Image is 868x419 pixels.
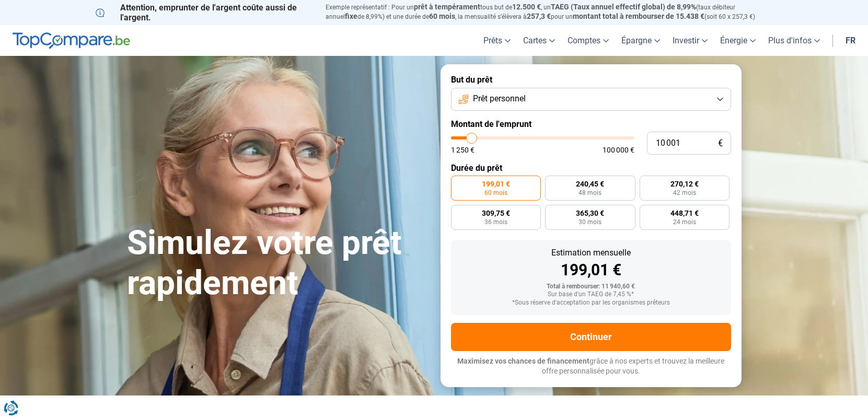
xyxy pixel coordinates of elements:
p: grâce à nos experts et trouvez la meilleure offre personnalisée pour vous. [451,356,731,377]
button: Prêt personnel [451,88,731,111]
img: TopCompare [13,32,130,49]
label: Durée du prêt [451,163,731,173]
a: fr [839,25,862,56]
span: 365,30 € [576,210,604,217]
a: Investir [666,25,714,56]
label: But du prêt [451,75,731,85]
div: Sur base d'un TAEG de 7,45 %* [459,291,723,298]
p: Exemple représentatif : Pour un tous but de , un (taux débiteur annuel de 8,99%) et une durée de ... [326,3,773,21]
span: montant total à rembourser de 15.438 € [573,12,704,20]
span: 12.500 € [512,3,541,11]
div: Total à rembourser: 11 940,60 € [459,283,723,290]
p: Attention, emprunter de l'argent coûte aussi de l'argent. [96,3,313,22]
span: 448,71 € [670,210,699,217]
span: 1 250 € [451,146,474,154]
a: Prêts [477,25,517,56]
a: Épargne [615,25,666,56]
div: *Sous réserve d'acceptation par les organismes prêteurs [459,299,723,307]
span: 48 mois [578,190,601,196]
button: Continuer [451,323,731,351]
span: 42 mois [673,190,696,196]
h1: Simulez votre prêt rapidement [127,223,428,304]
div: Estimation mensuelle [459,249,723,257]
span: 60 mois [429,12,455,20]
span: prêt à tempérament [414,3,480,11]
span: TAEG (Taux annuel effectif global) de 8,99% [551,3,696,11]
span: fixe [345,12,357,20]
a: Cartes [517,25,561,56]
a: Plus d'infos [762,25,826,56]
div: 199,01 € [459,262,723,278]
span: 240,45 € [576,180,604,188]
span: 199,01 € [482,180,510,188]
span: 30 mois [578,219,601,225]
span: 257,3 € [527,12,551,20]
span: 24 mois [673,219,696,225]
a: Énergie [714,25,762,56]
a: Comptes [561,25,615,56]
label: Montant de l'emprunt [451,119,731,129]
span: Maximisez vos chances de financement [457,357,589,365]
span: Prêt personnel [473,93,526,104]
span: € [718,139,723,148]
span: 36 mois [484,219,507,225]
span: 100 000 € [603,146,634,154]
span: 270,12 € [670,180,699,188]
span: 60 mois [484,190,507,196]
span: 309,75 € [482,210,510,217]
